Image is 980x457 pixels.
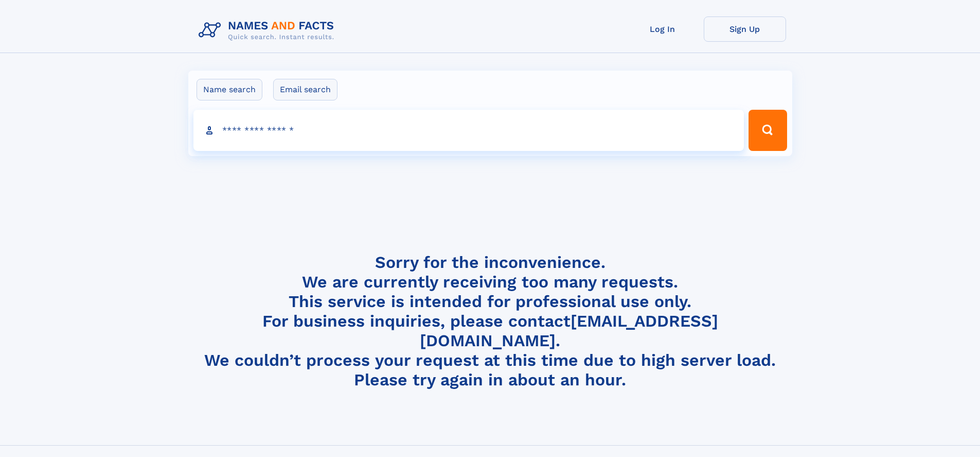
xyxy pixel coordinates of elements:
[273,79,337,100] label: Email search
[193,110,744,151] input: search input
[194,252,786,390] h4: Sorry for the inconvenience. We are currently receiving too many requests. This service is intend...
[194,16,343,44] img: Logo Names and Facts
[621,16,704,42] a: Log In
[704,16,786,42] a: Sign Up
[197,79,262,100] label: Name search
[420,311,718,350] a: [EMAIL_ADDRESS][DOMAIN_NAME]
[749,110,787,151] button: Search Button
